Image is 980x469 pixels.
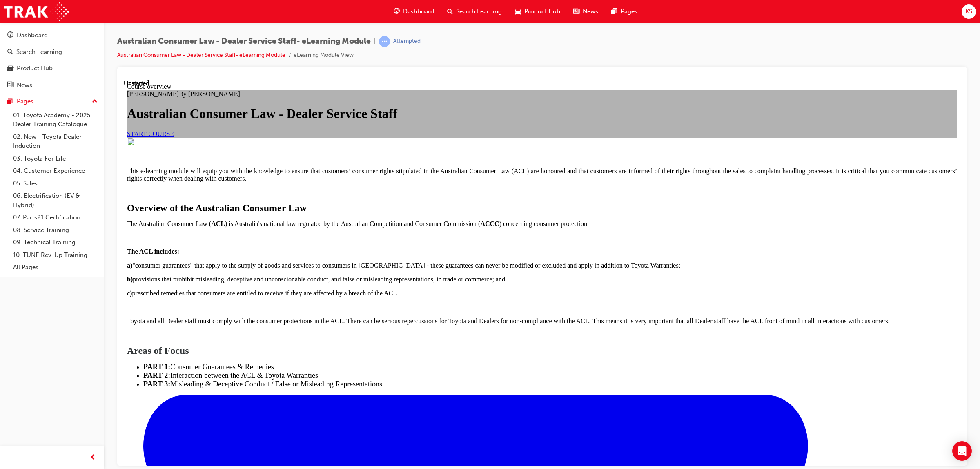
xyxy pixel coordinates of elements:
[583,7,598,16] span: News
[7,49,13,56] span: search-icon
[567,3,605,20] a: news-iconNews
[47,283,150,291] span: Consumer Guarantees & Remedies
[374,37,376,46] span: |
[10,131,101,152] a: 02. New - Toyota Dealer Induction
[20,283,47,291] span: PART 1:
[456,7,502,16] span: Search Learning
[3,123,183,134] span: Overview of the Australian Consumer Law
[10,236,101,249] a: 09. Technical Training
[3,210,275,217] span: prescribed remedies that consumers are entitled to receive if they are affected by a breach of th...
[3,141,465,147] span: The Australian Consumer Law ( ) is Australia's national law regulated by the Australian Competiti...
[393,38,421,45] div: Attempted
[387,3,441,20] a: guage-iconDashboard
[3,88,833,102] span: This e-learning module will equip you with the knowledge to ensure that customers’ consumer right...
[3,28,101,43] a: Dashboard
[952,441,972,461] div: Open Intercom Messenger
[20,300,47,308] strong: PART 3:
[441,3,508,20] a: search-iconSearch Learning
[524,7,560,16] span: Product Hub
[117,37,371,46] span: Australian Consumer Law - Dealer Service Staff- eLearning Module
[10,190,101,211] a: 06. Electrification (EV & Hybrid)
[90,453,96,463] span: prev-icon
[3,94,101,109] button: Pages
[87,141,101,147] strong: ACL
[3,266,65,276] span: Areas of Focus
[3,182,9,189] strong: a)
[10,261,101,274] a: All Pages
[3,196,381,203] span: provisions that prohibit misleading, deceptive and unconscionable conduct, and false or misleadin...
[10,224,101,237] a: 08. Service Training
[447,7,453,17] span: search-icon
[47,300,258,308] span: Misleading & Deceptive Conduct / False or Misleading Representations
[379,36,390,47] span: learningRecordVerb_ATTEMPT-icon
[3,27,833,42] h1: Australian Consumer Law - Dealer Service Staff
[7,32,13,39] span: guage-icon
[3,210,8,217] strong: c)
[508,3,567,20] a: car-iconProduct Hub
[965,7,972,16] span: KS
[92,96,98,107] span: up-icon
[20,292,194,300] span: Interaction between the ACL & Toyota Warranties
[3,45,101,60] a: Search Learning
[17,64,53,73] div: Product Hub
[17,80,32,90] div: News
[515,7,521,17] span: car-icon
[7,98,13,105] span: pages-icon
[611,7,617,17] span: pages-icon
[16,47,62,57] div: Search Learning
[621,7,637,16] span: Pages
[3,3,48,10] span: Course overview
[3,168,56,175] strong: The ACL includes:
[3,26,101,94] button: DashboardSearch LearningProduct HubNews
[3,238,766,245] span: Toyota and all Dealer staff must comply with the consumer protections in the ACL. There can be se...
[10,211,101,224] a: 07. Parts21 Certification
[356,141,375,147] strong: ACCC
[3,51,50,58] a: START COURSE
[4,2,69,21] img: Trak
[117,51,285,58] a: Australian Consumer Law - Dealer Service Staff- eLearning Module
[17,31,48,40] div: Dashboard
[294,51,354,60] li: eLearning Module View
[10,177,101,190] a: 05. Sales
[3,61,101,76] a: Product Hub
[7,82,13,89] span: news-icon
[403,7,434,16] span: Dashboard
[605,3,644,20] a: pages-iconPages
[17,97,33,106] div: Pages
[7,65,13,72] span: car-icon
[3,196,9,203] strong: b)
[20,292,47,300] strong: PART 2:
[10,165,101,177] a: 04. Customer Experience
[55,11,116,18] span: By [PERSON_NAME]
[10,109,101,131] a: 01. Toyota Academy - 2025 Dealer Training Catalogue
[394,7,400,17] span: guage-icon
[3,11,55,18] span: [PERSON_NAME]
[962,4,976,19] button: KS
[3,78,101,93] a: News
[10,152,101,165] a: 03. Toyota For Life
[3,182,557,189] span: "consumer guarantees" that apply to the supply of goods and services to consumers in [GEOGRAPHIC_...
[573,7,579,17] span: news-icon
[10,249,101,261] a: 10. TUNE Rev-Up Training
